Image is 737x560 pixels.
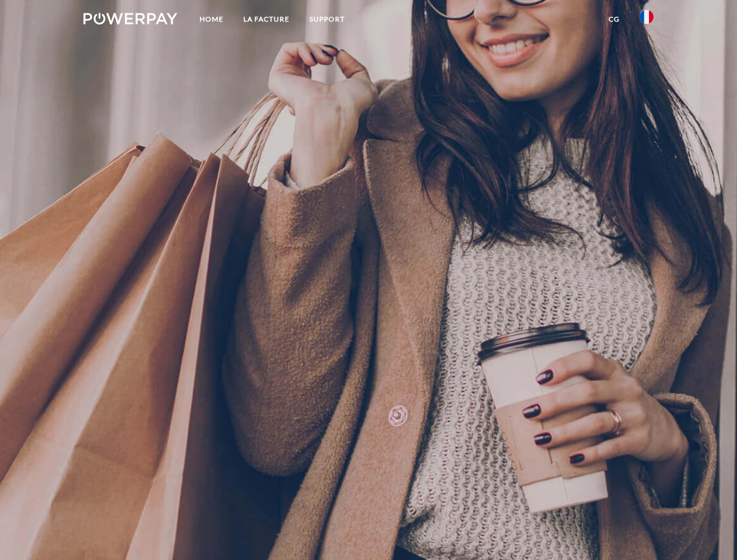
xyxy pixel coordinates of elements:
[599,9,630,30] a: CG
[299,9,355,30] a: Support
[640,10,654,24] img: fr
[190,9,233,30] a: Home
[83,13,177,24] img: logo-powerpay-white.svg
[233,9,299,30] a: LA FACTURE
